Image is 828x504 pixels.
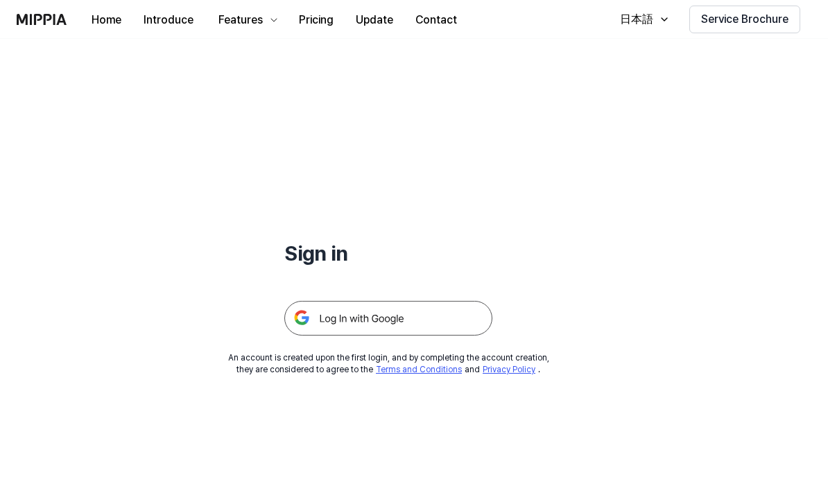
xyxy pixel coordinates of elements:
[617,11,656,28] div: 日本語
[80,6,132,34] button: Home
[132,6,205,34] button: Introduce
[404,6,468,34] button: Contact
[284,238,492,268] h1: Sign in
[376,365,462,374] a: Terms and Conditions
[345,1,404,39] a: Update
[284,301,492,336] img: 구글 로그인 버튼
[228,352,549,376] div: An account is created upon the first login, and by completing the account creation, they are cons...
[606,6,678,33] button: 日本語
[216,12,266,28] div: Features
[345,6,404,34] button: Update
[288,6,345,34] button: Pricing
[483,365,535,374] a: Privacy Policy
[17,14,67,25] img: logo
[205,6,288,34] button: Features
[689,6,800,33] button: Service Brochure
